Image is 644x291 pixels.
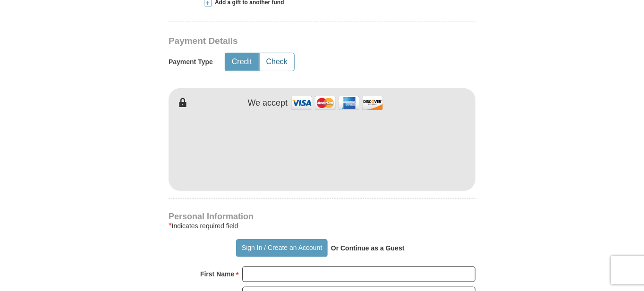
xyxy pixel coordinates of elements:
[200,267,234,281] strong: First Name
[331,244,405,252] strong: Or Continue as a Guest
[290,93,384,113] img: credit cards accepted
[260,53,294,71] button: Check
[236,239,327,257] button: Sign In / Create an Account
[225,53,259,71] button: Credit
[169,58,213,66] h5: Payment Type
[169,36,409,47] h3: Payment Details
[169,220,475,232] div: Indicates required field
[248,98,288,108] h4: We accept
[169,213,475,220] h4: Personal Information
